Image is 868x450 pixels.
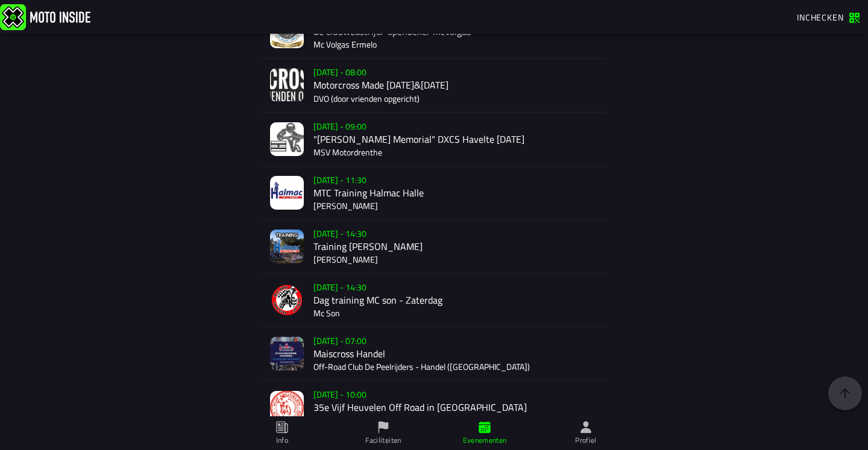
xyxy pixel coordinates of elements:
[260,113,608,166] a: event-image[DATE] - 09:00"[PERSON_NAME] Memorial" DXCS Havelte [DATE]MSV Motordrenthe
[270,230,304,263] img: event-image
[365,435,401,446] ion-label: Faciliteiten
[260,327,608,381] a: event-image[DATE] - 07:00Maiscross HandelOff-Road Club De Peelrijders - Handel ([GEOGRAPHIC_DATA])
[270,176,304,210] img: event-image
[270,391,304,425] img: event-image
[797,11,844,23] span: Inchecken
[270,283,304,317] img: event-image
[260,58,608,112] a: event-image[DATE] - 08:00Motorcross Made [DATE]&[DATE]DVO (door vrienden opgericht)
[270,122,304,156] img: event-image
[260,166,608,220] a: event-image[DATE] - 11:30MTC Training Halmac Halle[PERSON_NAME]
[270,337,304,370] img: event-image
[260,381,608,434] a: event-image[DATE] - 10:0035e Vijf Heuvelen Off Road in [GEOGRAPHIC_DATA]Stichting Off Road Markelo
[575,435,597,446] ion-label: Profiel
[463,435,507,446] ion-label: Evenementen
[791,7,866,27] a: Inchecken
[276,435,288,446] ion-label: Info
[260,220,608,273] a: event-image[DATE] - 14:30Training [PERSON_NAME][PERSON_NAME]
[260,273,608,327] a: event-image[DATE] - 14:30Dag training MC son - ZaterdagMc Son
[270,68,304,102] img: event-image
